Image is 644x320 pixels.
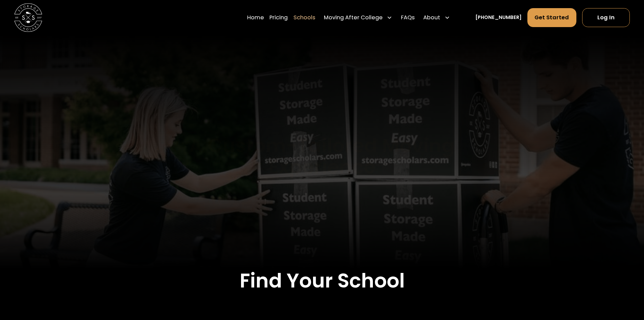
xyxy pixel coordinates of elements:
h2: Find Your School [69,269,575,293]
img: Storage Scholars main logo [14,3,42,31]
a: Get Started [527,8,577,27]
a: [PHONE_NUMBER] [475,14,522,21]
div: Moving After College [321,8,396,27]
a: Home [247,8,264,27]
a: Schools [293,8,315,27]
div: About [423,14,440,22]
a: Log In [582,8,630,27]
div: About [421,8,453,27]
a: FAQs [401,8,415,27]
div: Moving After College [324,14,383,22]
a: Pricing [269,8,288,27]
h1: A Custom-Tailored Moving Experience [153,135,491,178]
